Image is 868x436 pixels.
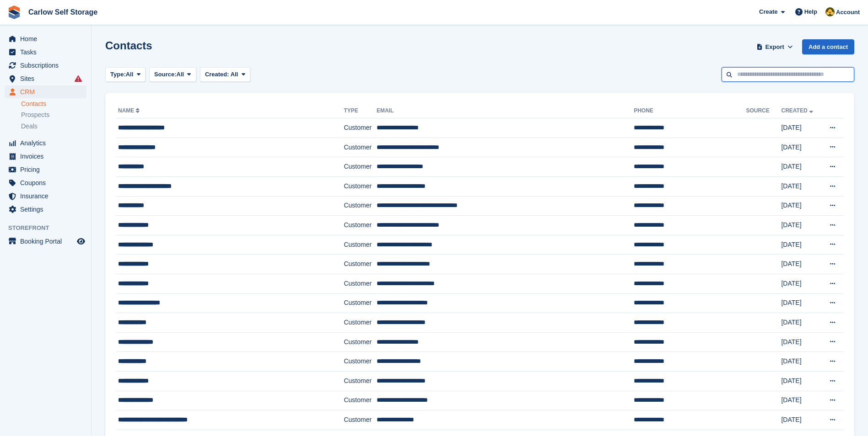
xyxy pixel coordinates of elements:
td: Customer [344,235,376,255]
th: Phone [634,104,746,118]
a: menu [5,176,86,189]
td: Customer [344,196,376,216]
span: Booking Portal [20,235,75,248]
td: [DATE] [781,391,820,410]
td: [DATE] [781,157,820,177]
a: Contacts [21,100,86,108]
span: Subscriptions [20,59,75,72]
td: [DATE] [781,410,820,430]
span: Sites [20,72,75,85]
span: Pricing [20,163,75,176]
a: Name [118,107,141,114]
td: [DATE] [781,196,820,216]
span: Export [766,43,784,52]
td: Customer [344,138,376,157]
th: Source [746,104,781,118]
td: Customer [344,255,376,274]
span: Deals [21,122,38,131]
td: Customer [344,391,376,410]
span: All [126,70,134,79]
td: Customer [344,332,376,352]
button: Export [755,39,795,54]
span: Settings [20,203,75,216]
td: Customer [344,313,376,333]
span: Help [804,7,817,16]
a: Prospects [21,110,86,120]
button: Source: All [149,67,196,82]
a: menu [5,203,86,216]
a: Preview store [75,236,86,247]
span: Tasks [20,46,75,58]
span: Analytics [20,137,75,149]
button: Type: All [105,67,146,82]
td: Customer [344,216,376,235]
img: stora-icon-8386f47178a22dfd0bd8f6a31ec36ba5ce8667c1dd55bd0f319d3a0aa187defe.svg [7,5,21,19]
a: menu [5,137,86,149]
span: Insurance [20,190,75,202]
td: Customer [344,176,376,196]
a: menu [5,150,86,163]
span: CRM [20,85,75,98]
th: Type [344,104,376,118]
span: Create [759,7,777,16]
a: menu [5,46,86,58]
img: Kevin Moore [825,7,835,16]
td: Customer [344,371,376,391]
td: [DATE] [781,274,820,293]
i: Smart entry sync failures have occurred [75,75,82,82]
span: Prospects [21,111,49,119]
td: Customer [344,352,376,372]
td: [DATE] [781,176,820,196]
span: Coupons [20,176,75,189]
a: menu [5,59,86,72]
a: Deals [21,122,86,131]
span: All [177,70,184,79]
td: [DATE] [781,216,820,235]
td: [DATE] [781,235,820,255]
a: menu [5,235,86,248]
span: Storefront [8,223,91,233]
span: Created: [205,71,229,78]
td: [DATE] [781,293,820,313]
td: Customer [344,410,376,430]
th: Email [377,104,634,118]
td: [DATE] [781,118,820,138]
td: [DATE] [781,332,820,352]
td: [DATE] [781,352,820,372]
a: menu [5,85,86,98]
span: Account [836,8,860,17]
span: Source: [154,70,176,79]
td: [DATE] [781,371,820,391]
a: menu [5,163,86,176]
h1: Contacts [105,39,152,52]
td: Customer [344,274,376,293]
a: Add a contact [802,39,854,54]
td: [DATE] [781,313,820,333]
span: Invoices [20,150,75,163]
a: menu [5,190,86,202]
td: Customer [344,157,376,177]
span: Home [20,32,75,45]
span: Type: [110,70,126,79]
td: [DATE] [781,255,820,274]
a: Created [781,107,814,114]
td: [DATE] [781,138,820,157]
a: Carlow Self Storage [25,5,101,20]
span: All [231,71,238,78]
a: menu [5,32,86,45]
td: Customer [344,118,376,138]
button: Created: All [200,67,250,82]
td: Customer [344,293,376,313]
a: menu [5,72,86,85]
